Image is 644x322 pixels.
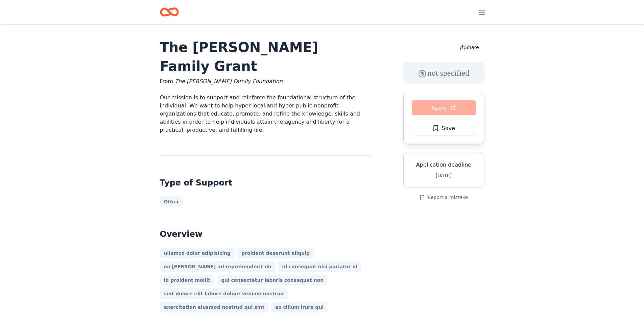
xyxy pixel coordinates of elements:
a: Home [160,4,179,20]
button: Save [412,121,476,135]
span: [DATE] [436,172,452,178]
span: Share [465,44,479,50]
span: Save [442,124,455,132]
h1: The [PERSON_NAME] Family Grant [160,38,371,76]
h2: Overview [160,229,371,240]
button: Share [454,41,484,54]
p: Our mission is to support and reinforce the foundational structure of the individual. We want to ... [160,93,371,134]
div: not specified [403,62,484,84]
span: The [PERSON_NAME] Family Foundation [175,78,279,84]
div: Application deadline [409,160,479,169]
button: Report a mistake [420,193,468,201]
h2: Type of Support [160,177,371,188]
div: From [160,77,371,85]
